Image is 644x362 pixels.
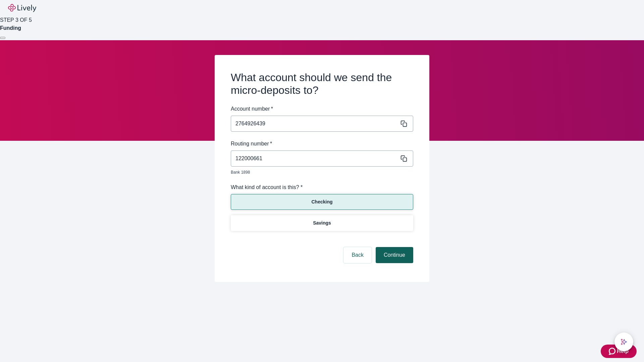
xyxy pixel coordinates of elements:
[399,119,409,128] button: Copy message content to clipboard
[399,154,409,163] button: Copy message content to clipboard
[231,71,413,97] h2: What account should we send the micro-deposits to?
[8,4,36,12] img: Lively
[311,198,332,205] p: Checking
[343,247,372,263] button: Back
[231,105,273,113] label: Account number
[609,347,617,355] svg: Zendesk support icon
[231,215,413,231] button: Savings
[313,220,331,227] p: Savings
[231,169,409,175] p: Bank 1898
[621,339,627,345] svg: Lively AI Assistant
[601,345,637,358] button: Zendesk support iconHelp
[400,120,407,127] svg: Copy to clipboard
[231,194,413,210] button: Checking
[376,247,413,263] button: Continue
[231,183,303,191] label: What kind of account is this? *
[614,333,633,351] button: chat
[400,155,407,162] svg: Copy to clipboard
[231,140,272,148] label: Routing number
[617,347,629,355] span: Help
